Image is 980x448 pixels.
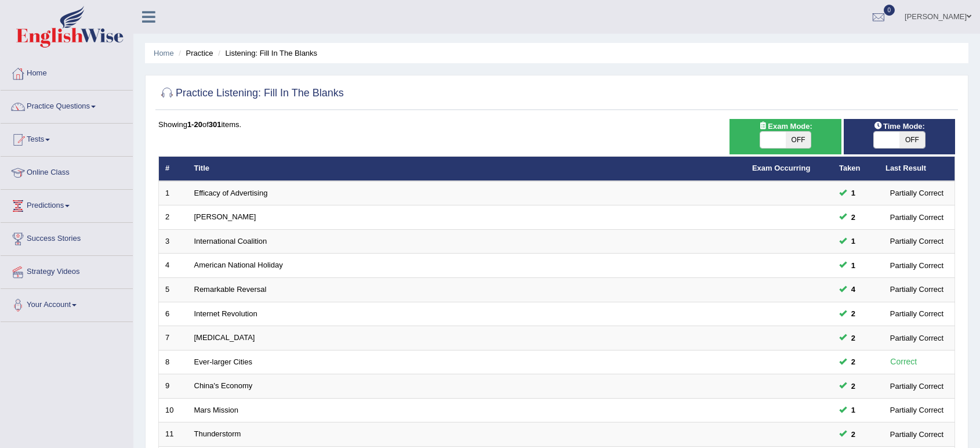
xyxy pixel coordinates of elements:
[1,157,133,186] a: Online Class
[847,211,860,223] span: You can still take this question
[847,404,860,416] span: You can still take this question
[752,164,810,172] a: Exam Occurring
[159,302,188,326] td: 6
[729,119,841,154] div: Show exams occurring in exams
[159,374,188,399] td: 9
[159,254,188,278] td: 4
[159,350,188,374] td: 8
[1,256,133,285] a: Strategy Videos
[194,381,253,390] a: China's Economy
[176,48,213,59] li: Practice
[847,356,860,368] span: You can still take this question
[194,333,255,342] a: [MEDICAL_DATA]
[159,181,188,205] td: 1
[215,48,317,59] li: Listening: Fill In The Blanks
[847,235,860,247] span: You can still take this question
[847,283,860,295] span: You can still take this question
[754,120,816,132] span: Exam Mode:
[1,190,133,219] a: Predictions
[786,132,811,148] span: OFF
[187,120,202,129] b: 1-20
[194,189,268,197] a: Efficacy of Advertising
[1,91,133,120] a: Practice Questions
[847,332,860,344] span: You can still take this question
[847,187,860,199] span: You can still take this question
[1,57,133,86] a: Home
[159,398,188,422] td: 10
[885,211,948,223] div: Partially Correct
[885,259,948,272] div: Partially Correct
[159,278,188,302] td: 5
[194,285,267,294] a: Remarkable Reversal
[194,357,252,366] a: Ever-larger Cities
[879,157,955,181] th: Last Result
[194,261,283,269] a: American National Holiday
[159,326,188,351] td: 7
[194,429,241,438] a: Thunderstorm
[885,428,948,440] div: Partially Correct
[847,259,860,272] span: You can still take this question
[154,49,174,57] a: Home
[847,380,860,392] span: You can still take this question
[885,308,948,320] div: Partially Correct
[158,85,344,102] h2: Practice Listening: Fill In The Blanks
[209,120,222,129] b: 301
[194,406,239,414] a: Mars Mission
[194,237,267,245] a: International Coalition
[158,119,955,130] div: Showing of items.
[885,235,948,247] div: Partially Correct
[1,289,133,318] a: Your Account
[869,120,930,132] span: Time Mode:
[899,132,925,148] span: OFF
[159,422,188,447] td: 11
[159,229,188,254] td: 3
[159,157,188,181] th: #
[847,428,860,440] span: You can still take this question
[194,212,256,221] a: [PERSON_NAME]
[885,283,948,295] div: Partially Correct
[1,124,133,153] a: Tests
[885,187,948,199] div: Partially Correct
[884,5,895,16] span: 0
[885,404,948,416] div: Partially Correct
[885,380,948,392] div: Partially Correct
[885,332,948,344] div: Partially Correct
[159,205,188,230] td: 2
[847,308,860,320] span: You can still take this question
[1,223,133,252] a: Success Stories
[833,157,879,181] th: Taken
[188,157,746,181] th: Title
[885,355,922,368] div: Correct
[194,309,257,318] a: Internet Revolution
